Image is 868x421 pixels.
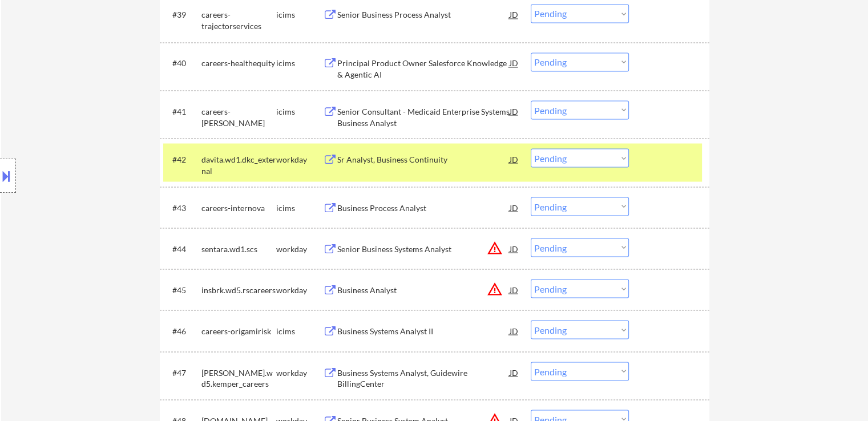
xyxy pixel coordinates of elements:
[172,58,192,69] div: #40
[172,325,192,337] div: #46
[172,284,192,295] div: #45
[201,106,276,128] div: careers-[PERSON_NAME]
[276,243,323,254] div: workday
[508,238,520,258] div: JD
[337,367,510,389] div: Business Systems Analyst, Guidewire BillingCenter
[337,9,510,21] div: Senior Business Process Analyst
[508,148,520,169] div: JD
[508,100,520,121] div: JD
[508,197,520,217] div: JD
[337,153,510,165] div: Sr Analyst, Business Continuity
[201,9,276,31] div: careers-trajectorservices
[276,367,323,378] div: workday
[201,58,276,69] div: careers-healthequity
[276,58,323,69] div: icims
[337,284,510,295] div: Business Analyst
[276,153,323,165] div: workday
[172,9,192,21] div: #39
[276,106,323,117] div: icims
[487,240,503,256] button: warning_amber
[276,202,323,213] div: icims
[172,367,192,378] div: #47
[276,284,323,295] div: workday
[337,202,510,213] div: Business Process Analyst
[201,153,276,176] div: davita.wd1.dkc_external
[508,4,520,25] div: JD
[487,281,503,297] button: warning_amber
[337,325,510,337] div: Business Systems Analyst II
[201,284,276,295] div: insbrk.wd5.rscareers
[201,325,276,337] div: careers-origamirisk
[337,243,510,254] div: Senior Business Systems Analyst
[201,202,276,213] div: careers-internova
[201,243,276,254] div: sentara.wd1.scs
[276,325,323,337] div: icims
[508,362,520,382] div: JD
[276,9,323,21] div: icims
[508,52,520,73] div: JD
[201,367,276,389] div: [PERSON_NAME].wd5.kemper_careers
[508,320,520,341] div: JD
[337,106,510,128] div: Senior Consultant - Medicaid Enterprise Systems Business Analyst
[508,279,520,299] div: JD
[337,58,510,80] div: Principal Product Owner Salesforce Knowledge & Agentic AI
